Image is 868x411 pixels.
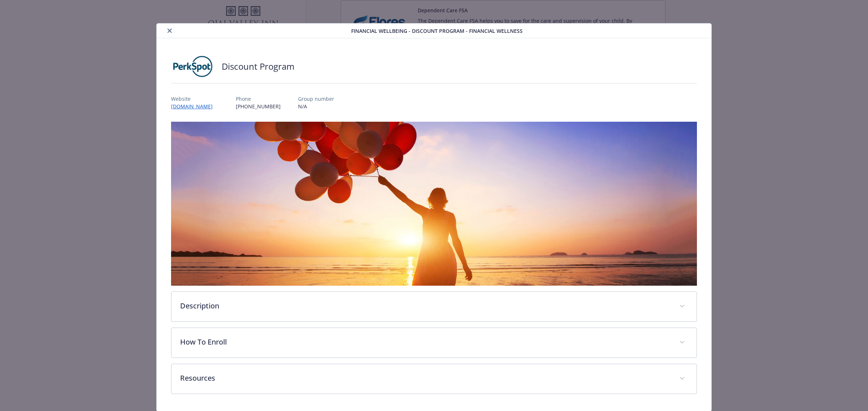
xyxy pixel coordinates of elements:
p: Phone [236,95,281,103]
p: How To Enroll [180,337,671,347]
h2: Discount Program [222,60,294,73]
div: Description [171,292,697,321]
div: How To Enroll [171,328,697,358]
p: [PHONE_NUMBER] [236,103,281,110]
img: banner [171,122,697,286]
a: [DOMAIN_NAME] [171,103,218,110]
p: Group number [298,95,334,103]
p: Description [180,300,671,311]
p: Resources [180,373,671,384]
p: Website [171,95,218,103]
button: close [165,26,174,35]
p: N/A [298,103,334,110]
img: PerkSpot [171,56,214,77]
div: Resources [171,364,697,394]
span: Financial Wellbeing - Discount Program - Financial Wellness [351,27,523,35]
